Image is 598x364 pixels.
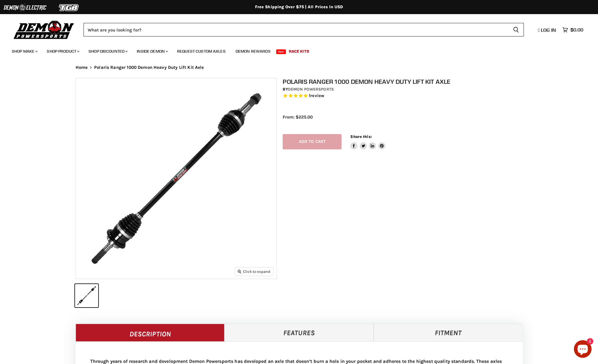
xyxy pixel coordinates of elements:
[374,324,523,341] a: Fitment
[541,27,556,33] span: Log in
[572,340,593,359] inbox-online-store-chat: Shopify online store chat
[76,65,88,70] a: Home
[47,2,91,13] img: TGB Logo 2
[64,4,534,10] div: Free Shipping Over $75 | All Prices In USD
[283,78,529,85] h1: Polaris Ranger 1000 Demon Heavy Duty Lift Kit Axle
[76,78,276,279] img: IMAGE
[283,114,313,120] span: From: $225.00
[283,86,529,93] div: by
[224,324,374,341] a: Features
[231,45,275,57] a: Demon Rewards
[276,49,286,54] span: New!
[570,27,583,33] span: $0.00
[132,45,171,57] a: Inside Demon
[84,23,508,36] input: Search
[350,134,372,139] span: Share this:
[94,65,204,70] span: Polaris Ranger 1000 Demon Heavy Duty Lift Kit Axle
[284,45,314,57] a: Race Kits
[309,93,324,98] span: 1 reviews
[288,87,334,92] a: Demon Powersports
[559,26,586,34] a: $0.00
[535,27,559,33] a: Log in
[3,2,47,13] img: Demon Electric Logo 2
[238,269,270,274] span: Click to expand
[42,45,83,57] a: Shop Product
[310,93,324,98] span: review
[173,45,230,57] a: Request Custom Axles
[12,19,76,40] img: Demon Powersports
[84,45,131,57] a: Shop Discounted
[84,23,524,36] form: Product
[508,23,524,36] button: Search
[350,134,385,150] aside: Share this:
[75,284,98,307] button: IMAGE thumbnail
[7,45,41,57] a: Shop Make
[235,268,273,275] button: Click to expand
[76,324,225,341] a: Description
[7,43,582,57] ul: Main menu
[283,93,529,99] span: Rated 5.0 out of 5 stars 1 reviews
[64,65,534,70] nav: Breadcrumbs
